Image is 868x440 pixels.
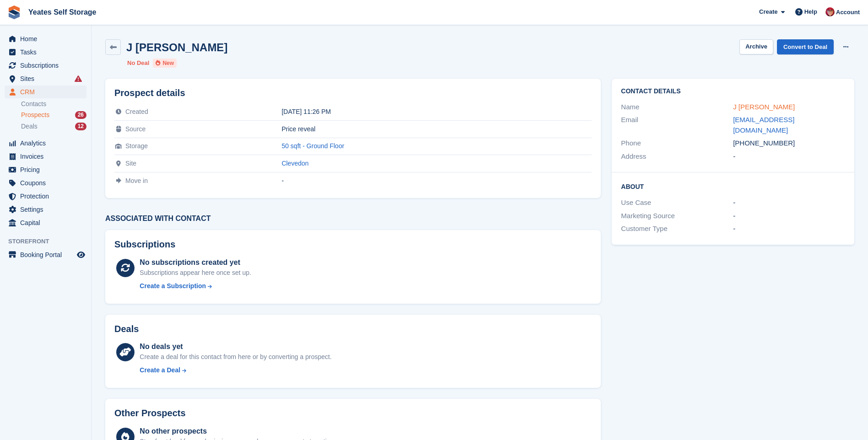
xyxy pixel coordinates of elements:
[5,137,86,150] a: menu
[804,7,817,16] span: Help
[140,365,331,375] a: Create a Deal
[20,137,75,150] span: Analytics
[5,86,86,98] a: menu
[825,7,835,16] img: Wendie Tanner
[125,160,136,167] span: Site
[759,7,777,16] span: Create
[621,88,845,95] h2: Contact Details
[5,72,86,85] a: menu
[281,142,344,150] a: 50 sqft - Ground Floor
[125,108,148,115] span: Created
[621,182,845,191] h2: About
[20,216,75,229] span: Capital
[20,72,75,85] span: Sites
[5,59,86,72] a: menu
[21,100,86,108] a: Contacts
[125,177,148,184] span: Move in
[621,115,733,135] div: Email
[20,248,75,261] span: Booking Portal
[140,281,251,291] a: Create a Subscription
[281,177,592,184] div: -
[733,211,845,221] div: -
[20,59,75,72] span: Subscriptions
[75,249,86,260] a: Preview store
[114,408,186,419] h2: Other Prospects
[5,46,86,59] a: menu
[5,216,86,229] a: menu
[5,150,86,163] a: menu
[75,111,86,119] div: 26
[5,163,86,176] a: menu
[127,59,149,68] li: No Deal
[25,5,100,20] a: Yeates Self Storage
[114,324,139,334] h2: Deals
[5,177,86,189] a: menu
[140,341,331,352] div: No deals yet
[114,88,592,98] h2: Prospect details
[281,108,592,115] div: [DATE] 11:26 PM
[105,215,601,223] h3: Associated with contact
[20,46,75,59] span: Tasks
[5,190,86,203] a: menu
[125,125,146,133] span: Source
[621,211,733,221] div: Marketing Source
[20,190,75,203] span: Protection
[733,151,845,162] div: -
[5,32,86,45] a: menu
[21,122,86,131] a: Deals 12
[621,138,733,149] div: Phone
[153,59,177,68] li: New
[5,203,86,216] a: menu
[75,123,86,130] div: 12
[7,5,21,19] img: stora-icon-8386f47178a22dfd0bd8f6a31ec36ba5ce8667c1dd55bd0f319d3a0aa187defe.svg
[739,39,773,54] button: Archive
[621,224,733,234] div: Customer Type
[733,103,795,111] a: J [PERSON_NAME]
[20,203,75,216] span: Settings
[20,150,75,163] span: Invoices
[621,102,733,113] div: Name
[20,86,75,98] span: CRM
[8,237,91,246] span: Storefront
[621,151,733,162] div: Address
[140,352,331,362] div: Create a deal for this contact from here or by converting a prospect.
[5,248,86,261] a: menu
[140,257,251,268] div: No subscriptions created yet
[281,160,308,167] a: Clevedon
[140,281,206,291] div: Create a Subscription
[20,163,75,176] span: Pricing
[75,75,82,82] i: Smart entry sync failures have occurred
[281,125,592,133] div: Price reveal
[777,39,834,54] a: Convert to Deal
[140,426,335,437] div: No other prospects
[733,138,845,149] div: [PHONE_NUMBER]
[126,41,227,54] h2: J [PERSON_NAME]
[140,268,251,278] div: Subscriptions appear here once set up.
[20,177,75,189] span: Coupons
[114,239,592,250] h2: Subscriptions
[140,365,180,375] div: Create a Deal
[21,111,49,119] span: Prospects
[733,198,845,208] div: -
[21,122,38,131] span: Deals
[621,198,733,208] div: Use Case
[836,8,860,17] span: Account
[21,110,86,120] a: Prospects 26
[733,224,845,234] div: -
[20,32,75,45] span: Home
[733,116,794,134] a: [EMAIL_ADDRESS][DOMAIN_NAME]
[125,142,148,150] span: Storage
